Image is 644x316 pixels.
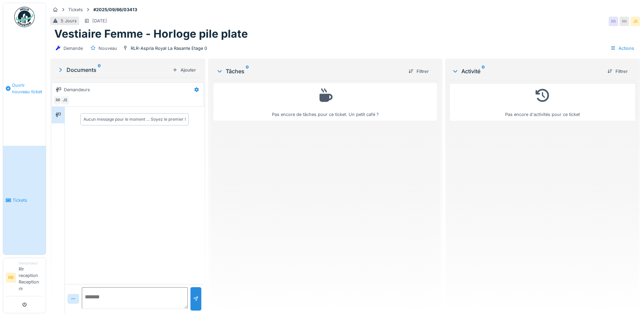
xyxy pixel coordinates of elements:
[91,6,140,13] strong: #2025/09/66/03413
[68,6,83,13] div: Tickets
[84,116,186,122] div: Aucun message pour le moment … Soyez le premier !
[98,66,101,74] sup: 0
[19,261,43,295] li: Rlr reception Reception rlr
[406,67,431,76] div: Filtrer
[61,18,77,24] div: 5 Jours
[54,27,248,40] h1: Vestiaire Femme - Horloge pile plate
[609,17,618,26] div: RR
[98,45,117,52] div: Nouveau
[630,17,640,26] div: JS
[6,273,16,283] li: RR
[60,96,70,105] div: JS
[216,67,403,75] div: Tâches
[218,86,433,118] div: Pas encore de tâches pour ce ticket. Un petit café ?
[19,261,43,266] div: Demandeur
[246,67,249,75] sup: 0
[620,17,629,26] div: RR
[170,65,199,75] div: Ajouter
[12,82,43,95] span: Ouvrir nouveau ticket
[57,66,170,74] div: Documents
[92,18,107,24] div: [DATE]
[14,7,35,27] img: Badge_color-CXgf-gQk.svg
[605,67,630,76] div: Filtrer
[607,43,637,53] div: Actions
[13,197,43,203] span: Tickets
[454,86,631,118] div: Pas encore d'activités pour ce ticket
[6,261,43,296] a: RR DemandeurRlr reception Reception rlr
[131,45,207,52] div: RLR-Aspria Royal La Rasante Etage 0
[53,96,63,105] div: RR
[64,86,90,93] div: Demandeurs
[452,67,602,75] div: Activité
[3,31,46,146] a: Ouvrir nouveau ticket
[3,146,46,254] a: Tickets
[482,67,485,75] sup: 0
[63,45,83,52] div: Demande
